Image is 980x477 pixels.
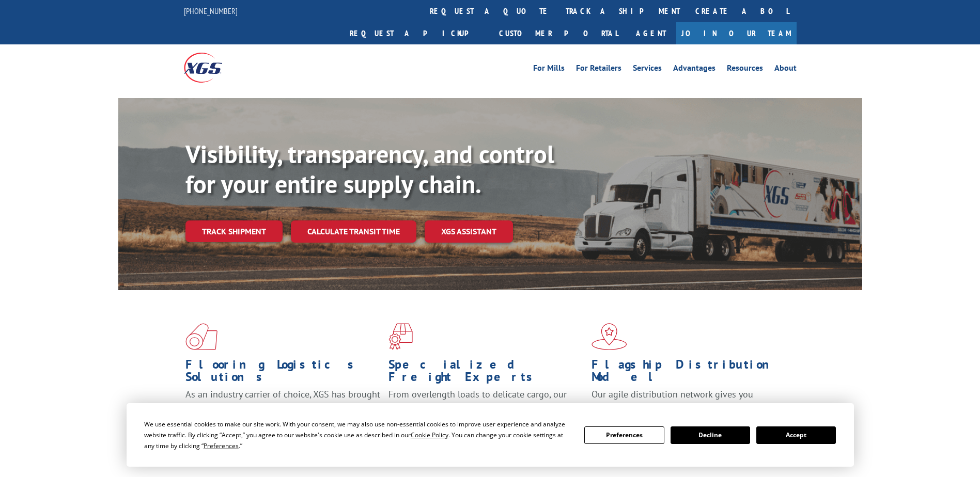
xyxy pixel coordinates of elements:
button: Preferences [584,426,664,444]
span: Our agile distribution network gives you nationwide inventory management on demand. [592,388,782,412]
b: Visibility, transparency, and control for your entire supply chain. [185,138,554,200]
a: Calculate transit time [291,220,416,243]
button: Decline [671,426,750,444]
a: XGS ASSISTANT [425,220,513,243]
a: Agent [626,22,676,44]
a: For Retailers [576,64,621,75]
a: Resources [727,64,763,75]
span: Cookie Policy [411,431,448,439]
a: Join Our Team [676,22,797,44]
a: Services [633,64,662,75]
img: xgs-icon-focused-on-flooring-red [388,323,413,350]
h1: Flooring Logistics Solutions [185,358,381,388]
span: As an industry carrier of choice, XGS has brought innovation and dedication to flooring logistics... [185,388,380,425]
a: Track shipment [185,220,283,242]
p: From overlength loads to delicate cargo, our experienced staff knows the best way to move your fr... [388,388,584,434]
a: For Mills [533,64,565,75]
a: Customer Portal [491,22,626,44]
div: Cookie Consent Prompt [127,403,854,467]
a: Advantages [673,64,715,75]
img: xgs-icon-total-supply-chain-intelligence-red [185,323,217,350]
a: About [774,64,797,75]
a: [PHONE_NUMBER] [184,6,238,16]
button: Accept [756,426,836,444]
h1: Specialized Freight Experts [388,358,584,388]
span: Preferences [204,441,239,450]
a: Request a pickup [342,22,491,44]
h1: Flagship Distribution Model [592,358,787,388]
img: xgs-icon-flagship-distribution-model-red [592,323,627,350]
div: We use essential cookies to make our site work. With your consent, we may also use non-essential ... [144,419,572,451]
